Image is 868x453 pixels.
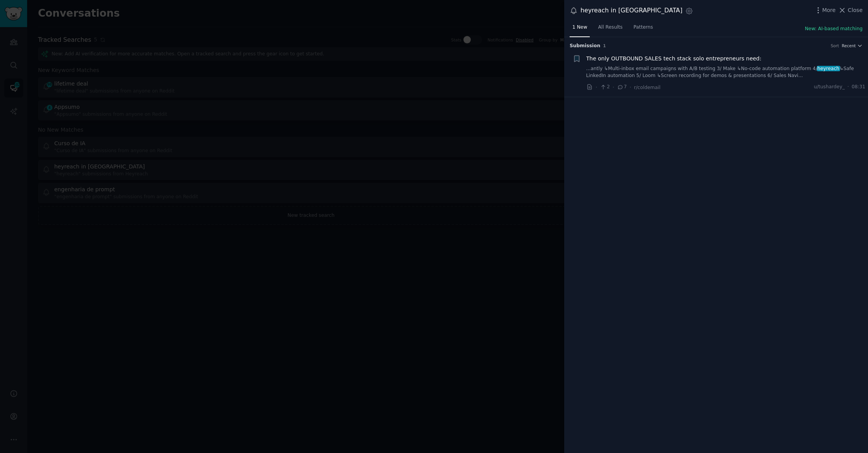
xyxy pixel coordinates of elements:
[847,84,849,91] span: ·
[570,21,590,37] a: 1 New
[814,6,836,14] button: More
[586,55,761,63] a: The only OUTBOUND SALES tech stack solo entrepreneurs need:
[805,26,863,33] button: New: AI-based matching
[817,66,840,71] span: heyreach
[831,43,839,48] div: Sort
[580,6,682,15] div: heyreach in [GEOGRAPHIC_DATA]
[631,21,656,37] a: Patterns
[596,83,597,91] span: ·
[848,6,863,14] span: Close
[838,6,863,14] button: Close
[634,85,660,90] span: r/coldemail
[586,65,866,79] a: ...antly ↳Multi-inbox email campaigns with A/B testing 3/ Make ↳No-code automation platform 4/hey...
[613,83,614,91] span: ·
[634,24,653,31] span: Patterns
[852,84,865,91] span: 08:31
[822,6,836,14] span: More
[600,84,610,91] span: 2
[842,43,856,48] span: Recent
[572,24,587,31] span: 1 New
[630,83,631,91] span: ·
[617,84,627,91] span: 7
[603,43,606,48] span: 1
[570,43,600,50] span: Submission
[842,43,863,48] button: Recent
[598,24,622,31] span: All Results
[595,21,625,37] a: All Results
[814,84,845,91] span: u/tushardey_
